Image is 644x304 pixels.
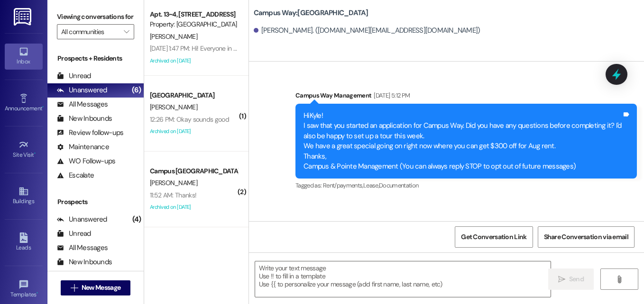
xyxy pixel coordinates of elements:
a: Inbox [5,44,43,69]
div: Archived on [DATE] [149,125,239,137]
div: Campus Way Management [295,90,637,104]
div: Apt. 13~4, [STREET_ADDRESS] [150,9,238,19]
img: ResiDesk Logo [14,8,33,26]
span: [PERSON_NAME] [150,32,197,41]
span: • [37,290,38,296]
div: 12:26 PM: Okay sounds good [150,115,229,124]
div: Campus [GEOGRAPHIC_DATA] [150,166,238,176]
i:  [71,284,78,292]
div: Escalate [57,170,94,180]
span: [PERSON_NAME] [150,179,197,187]
button: New Message [61,280,131,295]
label: Viewing conversations for [57,9,134,24]
div: Unanswered [57,215,107,224]
div: Unanswered [57,85,107,95]
span: [PERSON_NAME] [150,103,197,111]
div: Prospects + Residents [47,54,144,63]
span: Documentation [379,181,419,189]
div: (6) [129,83,144,98]
a: Templates • [5,277,43,302]
div: HiKyle! I saw that you started an application for Campus Way. Did you have any questions before c... [304,111,622,172]
div: [GEOGRAPHIC_DATA] [150,90,238,100]
span: Share Conversation via email [544,232,628,242]
div: Review follow-ups [57,128,123,138]
b: Campus Way: [GEOGRAPHIC_DATA] [254,8,368,18]
span: Get Conversation Link [461,232,526,242]
span: • [34,150,36,157]
div: All Messages [57,99,108,109]
a: Site Visit • [5,137,43,162]
i:  [124,28,129,36]
input: All communities [61,24,119,39]
span: Rent/payments , [323,181,363,189]
button: Send [548,268,594,290]
button: Get Conversation Link [455,226,533,248]
span: Lease , [363,181,379,189]
div: (4) [130,212,144,227]
div: Tagged as: [295,179,637,192]
div: 11:52 AM: Thanks! [150,191,196,199]
i:  [558,276,565,283]
div: Prospects [47,197,144,207]
div: [DATE] 5:12 PM [371,90,410,100]
div: Maintenance [57,142,109,152]
div: [DATE] 8:54 AM [371,221,413,231]
button: Share Conversation via email [538,226,635,248]
div: WO Follow-ups [57,156,115,166]
a: Leads [5,230,43,255]
div: Unread [57,229,91,239]
div: Archived on [DATE] [149,55,239,67]
div: New Inbounds [57,257,112,267]
div: Archived on [DATE] [149,201,239,213]
span: Send [569,274,584,284]
span: New Message [82,283,120,293]
div: Property: [GEOGRAPHIC_DATA] [150,19,238,29]
div: [PERSON_NAME]. ([DOMAIN_NAME][EMAIL_ADDRESS][DOMAIN_NAME]) [254,26,480,36]
div: All Messages [57,243,108,253]
div: [DATE] 1:47 PM: Hi! Everyone in my apartment is currently gone on a trip. We were wondering if yo... [150,44,598,53]
div: Unread [57,71,91,81]
span: • [42,104,44,110]
a: Buildings [5,183,43,209]
i:  [616,276,623,283]
div: New Inbounds [57,114,112,124]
